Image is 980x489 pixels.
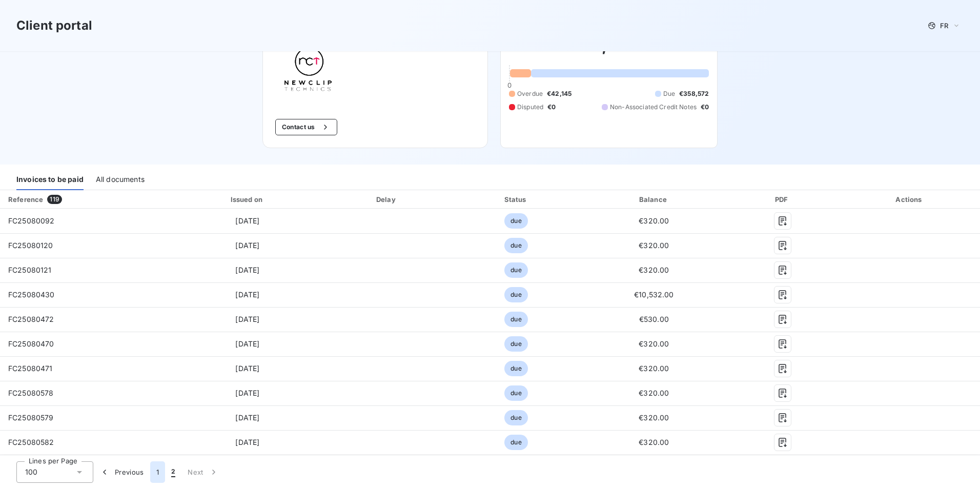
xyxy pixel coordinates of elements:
[235,364,259,373] span: [DATE]
[16,169,84,190] div: Invoices to be paid
[8,364,53,373] span: FC25080471
[8,438,54,446] span: FC25080582
[150,461,165,483] button: 1
[47,195,62,204] span: 119
[235,241,259,250] span: [DATE]
[610,103,697,112] span: Non-Associated Credit Notes
[504,336,527,352] span: due
[8,266,52,274] span: FC25080121
[8,195,43,203] div: Reference
[547,89,571,98] span: €42,145
[639,364,669,373] span: €320.00
[235,339,259,348] span: [DATE]
[639,216,669,225] span: €320.00
[940,22,948,30] span: FR
[701,103,709,112] span: €0
[96,169,145,190] div: All documents
[504,435,527,450] span: due
[165,461,181,483] button: 2
[8,339,54,348] span: FC25080470
[639,389,669,397] span: €320.00
[235,290,259,299] span: [DATE]
[235,413,259,422] span: [DATE]
[639,413,669,422] span: €320.00
[842,194,978,205] div: Actions
[504,262,527,278] span: due
[173,194,321,205] div: Issued on
[517,89,543,98] span: Overdue
[679,89,709,98] span: €358,572
[235,216,259,225] span: [DATE]
[517,103,543,112] span: Disputed
[504,287,527,302] span: due
[235,315,259,323] span: [DATE]
[728,194,838,205] div: PDF
[504,410,527,425] span: due
[8,290,55,299] span: FC25080430
[639,315,669,323] span: €530.00
[8,315,54,323] span: FC25080472
[93,461,150,483] button: Previous
[171,467,175,477] span: 2
[275,40,341,103] img: Company logo
[235,389,259,397] span: [DATE]
[634,290,674,299] span: €10,532.00
[235,438,259,446] span: [DATE]
[663,89,675,98] span: Due
[547,103,556,112] span: €0
[325,194,448,205] div: Delay
[16,16,92,35] h3: Client portal
[25,467,37,477] span: 100
[504,361,527,376] span: due
[235,266,259,274] span: [DATE]
[639,438,669,446] span: €320.00
[8,389,54,397] span: FC25080578
[504,385,527,401] span: due
[8,216,55,225] span: FC25080092
[504,238,527,253] span: due
[452,194,580,205] div: Status
[584,194,724,205] div: Balance
[639,339,669,348] span: €320.00
[639,266,669,274] span: €320.00
[504,213,527,229] span: due
[8,413,54,422] span: FC25080579
[639,241,669,250] span: €320.00
[507,81,512,89] span: 0
[275,119,337,135] button: Contact us
[504,312,527,327] span: due
[8,241,53,250] span: FC25080120
[181,461,224,483] button: Next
